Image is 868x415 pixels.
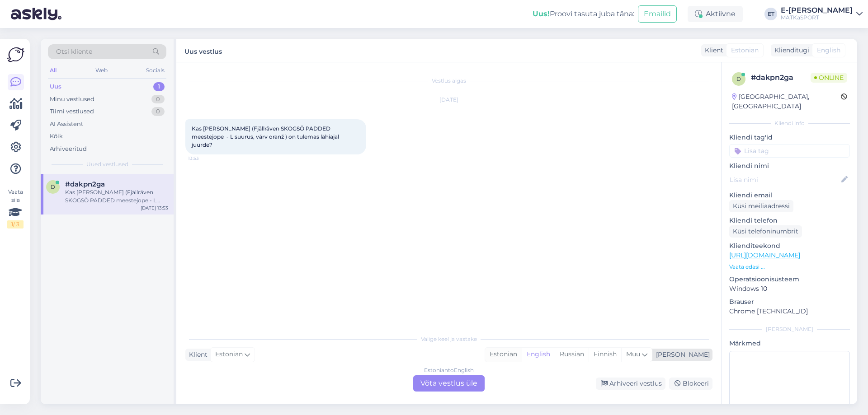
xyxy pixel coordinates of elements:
[141,205,168,211] div: [DATE] 13:53
[729,200,793,212] div: Küsi meiliaadressi
[51,183,55,190] span: d
[729,275,850,284] p: Operatsioonisüsteem
[781,7,853,14] div: E-[PERSON_NAME]
[638,5,677,23] button: Emailid
[729,284,850,294] p: Windows 10
[153,82,165,91] div: 1
[729,325,850,333] div: [PERSON_NAME]
[48,65,58,76] div: All
[729,307,850,316] p: Chrome [TECHNICAL_ID]
[215,350,243,359] span: Estonian
[736,75,741,82] span: d
[192,125,340,148] span: Kas [PERSON_NAME] (Fjällräven SKOGSÖ PADDED meestejope - L suurus, värv oranž ) on tulemas lähiaj...
[729,144,850,158] input: Lisa tag
[730,175,840,185] input: Lisa nimi
[50,132,63,141] div: Kõik
[811,73,847,83] span: Online
[729,297,850,307] p: Brauser
[729,191,850,200] p: Kliendi email
[771,46,809,55] div: Klienditugi
[781,7,863,21] a: E-[PERSON_NAME]MATKaSPORT
[817,46,840,55] span: English
[65,188,168,205] div: Kas [PERSON_NAME] (Fjällräven SKOGSÖ PADDED meestejope - L suurus, värv oranž ) on tulemas lähiaj...
[729,133,850,142] p: Kliendi tag'id
[185,350,208,359] div: Klient
[50,145,87,154] div: Arhiveeritud
[86,160,128,168] span: Uued vestlused
[626,350,640,358] span: Muu
[533,9,634,19] div: Proovi tasuta juba täna:
[652,350,710,359] div: [PERSON_NAME]
[729,263,850,271] p: Vaata edasi ...
[188,155,222,162] span: 13:53
[533,9,550,18] b: Uus!
[729,241,850,251] p: Klienditeekond
[729,225,802,238] div: Küsi telefoninumbrit
[731,46,759,55] span: Estonian
[184,44,222,56] label: Uus vestlus
[151,95,165,104] div: 0
[729,216,850,225] p: Kliendi telefon
[781,14,853,21] div: MATKaSPORT
[729,119,850,127] div: Kliendi info
[701,46,723,55] div: Klient
[185,335,712,343] div: Valige keel ja vastake
[94,65,109,76] div: Web
[688,6,743,22] div: Aktiivne
[729,339,850,348] p: Märkmed
[596,378,665,390] div: Arhiveeri vestlus
[56,47,92,56] span: Otsi kliente
[65,180,105,188] span: #dakpn2ga
[50,82,61,91] div: Uus
[7,46,24,63] img: Askly Logo
[424,366,474,374] div: Estonian to English
[555,348,589,361] div: Russian
[151,107,165,116] div: 0
[485,348,522,361] div: Estonian
[50,120,83,129] div: AI Assistent
[144,65,166,76] div: Socials
[413,375,485,392] div: Võta vestlus üle
[7,188,24,228] div: Vaata siia
[7,220,24,228] div: 1 / 3
[764,8,777,20] div: ET
[50,95,94,104] div: Minu vestlused
[50,107,94,116] div: Tiimi vestlused
[669,378,712,390] div: Blokeeri
[185,77,712,85] div: Vestlus algas
[185,96,712,104] div: [DATE]
[522,348,555,361] div: English
[732,92,841,111] div: [GEOGRAPHIC_DATA], [GEOGRAPHIC_DATA]
[751,72,811,83] div: # dakpn2ga
[589,348,621,361] div: Finnish
[729,251,800,259] a: [URL][DOMAIN_NAME]
[729,161,850,171] p: Kliendi nimi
